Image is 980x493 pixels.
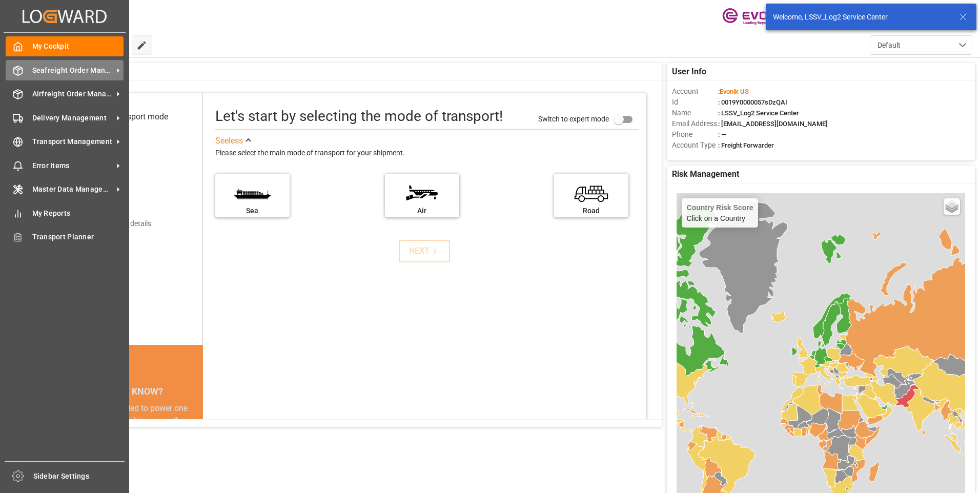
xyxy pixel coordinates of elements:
[718,98,787,106] span: : 0019Y0000057sDzQAI
[559,206,623,216] div: Road
[672,168,739,180] span: Risk Management
[409,245,440,257] div: NEXT
[718,88,749,95] span: :
[718,141,774,149] span: : Freight Forwarder
[399,240,450,262] button: NEXT
[718,131,726,138] span: : —
[718,109,799,117] span: : LSSV_Log2 Service Center
[6,36,124,56] a: My Cockpit
[944,198,960,215] a: Layers
[32,184,113,195] span: Master Data Management
[687,203,753,222] div: Click on a Country
[32,136,113,147] span: Transport Management
[720,88,749,95] span: Evonik US
[189,402,203,488] button: next slide / item
[672,97,718,108] span: Id
[672,66,706,78] span: User Info
[215,106,503,127] div: Let's start by selecting the mode of transport!
[672,118,718,129] span: Email Address
[773,12,949,23] div: Welcome, LSSV_Log2 Service Center
[390,206,454,216] div: Air
[215,135,243,147] div: See less
[220,206,284,216] div: Sea
[32,65,113,76] span: Seafreight Order Management
[215,147,639,159] div: Please select the main mode of transport for your shipment.
[33,471,125,482] span: Sidebar Settings
[672,129,718,140] span: Phone
[6,227,124,247] a: Transport Planner
[6,203,124,223] a: My Reports
[718,120,828,128] span: : [EMAIL_ADDRESS][DOMAIN_NAME]
[672,86,718,97] span: Account
[538,114,609,122] span: Switch to expert mode
[32,160,113,171] span: Error Items
[687,203,753,212] h4: Country Risk Score
[32,208,124,219] span: My Reports
[32,89,113,99] span: Airfreight Order Management
[32,113,113,124] span: Delivery Management
[870,35,972,55] button: open menu
[672,108,718,118] span: Name
[722,8,789,26] img: Evonik-brand-mark-Deep-Purple-RGB.jpeg_1700498283.jpeg
[32,232,124,242] span: Transport Planner
[672,140,718,151] span: Account Type
[877,40,901,51] span: Default
[32,41,124,52] span: My Cockpit
[87,218,151,229] div: Add shipping details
